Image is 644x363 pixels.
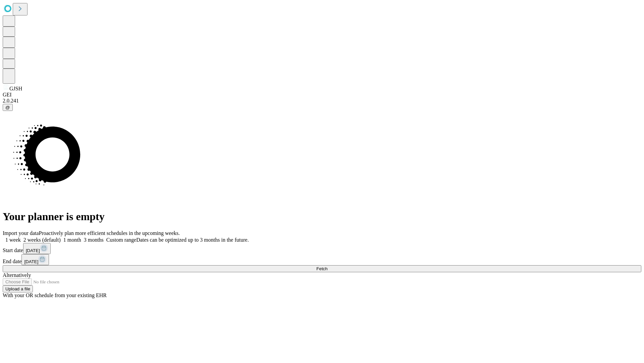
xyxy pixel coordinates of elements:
div: GEI [3,92,641,98]
h1: Your planner is empty [3,210,641,223]
span: Custom range [106,237,136,243]
div: End date [3,254,641,265]
span: Proactively plan more efficient schedules in the upcoming weeks. [39,230,180,236]
span: [DATE] [26,248,40,253]
div: Start date [3,243,641,254]
button: [DATE] [21,254,49,265]
div: 2.0.241 [3,98,641,104]
span: Alternatively [3,272,31,278]
span: Fetch [316,266,327,271]
span: GJSH [9,86,22,91]
button: Fetch [3,265,641,272]
button: [DATE] [23,243,51,254]
span: [DATE] [24,259,38,264]
span: 2 weeks (default) [23,237,61,243]
span: With your OR schedule from your existing EHR [3,292,107,298]
button: Upload a file [3,285,33,292]
span: 1 week [5,237,21,243]
span: @ [5,105,10,110]
span: 1 month [63,237,81,243]
span: 3 months [84,237,104,243]
button: @ [3,104,13,111]
span: Dates can be optimized up to 3 months in the future. [136,237,249,243]
span: Import your data [3,230,39,236]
